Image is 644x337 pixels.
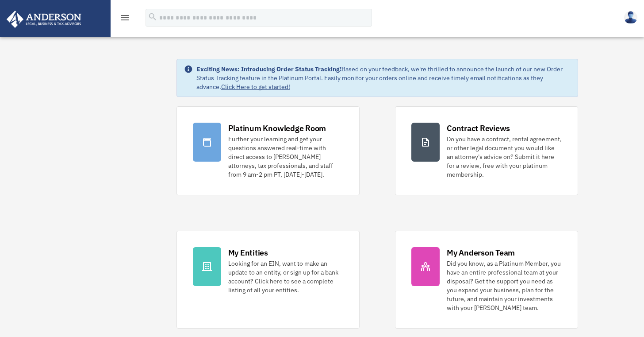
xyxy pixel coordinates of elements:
[4,11,84,28] img: Anderson Advisors Platinum Portal
[196,65,571,91] div: Based on your feedback, we're thrilled to announce the launch of our new Order Status Tracking fe...
[395,231,578,329] a: My Anderson Team Did you know, as a Platinum Member, you have an entire professional team at your...
[228,123,326,134] div: Platinum Knowledge Room
[395,106,578,195] a: Contract Reviews Do you have a contract, rental agreement, or other legal document you would like...
[119,15,130,23] a: menu
[119,12,130,23] i: menu
[176,231,360,329] a: My Entities Looking for an EIN, want to make an update to an entity, or sign up for a bank accoun...
[228,259,343,294] div: Looking for an EIN, want to make an update to an entity, or sign up for a bank account? Click her...
[228,135,343,179] div: Further your learning and get your questions answered real-time with direct access to [PERSON_NAM...
[447,135,562,179] div: Do you have a contract, rental agreement, or other legal document you would like an attorney's ad...
[196,65,341,73] strong: Exciting News: Introducing Order Status Tracking!
[447,259,562,312] div: Did you know, as a Platinum Member, you have an entire professional team at your disposal? Get th...
[221,83,290,91] a: Click Here to get started!
[447,247,515,258] div: My Anderson Team
[228,247,268,258] div: My Entities
[176,106,360,195] a: Platinum Knowledge Room Further your learning and get your questions answered real-time with dire...
[624,11,637,24] img: User Pic
[447,123,510,134] div: Contract Reviews
[148,12,157,22] i: search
